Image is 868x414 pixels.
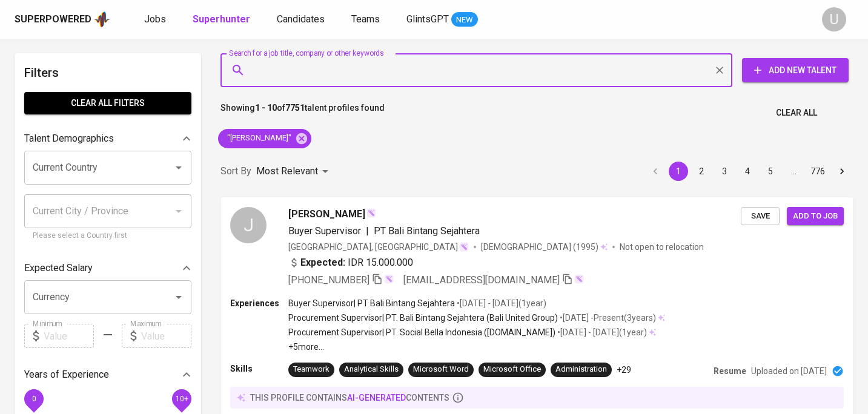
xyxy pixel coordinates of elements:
a: GlintsGPT NEW [406,12,478,27]
button: Go to page 5 [761,162,780,181]
p: Procurement Supervisor | PT. Bali Bintang Sejahtera (Bali United Group) [288,312,558,324]
a: Jobs [144,12,168,27]
p: Not open to relocation [620,241,704,253]
div: Years of Experience [24,363,191,387]
div: IDR 15.000.000 [288,255,413,270]
p: Most Relevant [256,164,318,179]
img: magic_wand.svg [459,242,469,252]
span: 10+ [175,395,188,403]
button: Add New Talent [742,58,849,82]
span: Buyer Supervisor [288,225,361,237]
span: GlintsGPT [406,13,449,25]
span: Clear All filters [34,96,182,111]
button: Open [170,289,187,306]
button: Go to page 776 [807,162,829,181]
div: Talent Demographics [24,126,191,151]
p: Expected Salary [24,261,93,275]
p: Skills [230,363,288,375]
div: U [822,7,846,31]
p: • [DATE] - Present ( 3 years ) [558,312,656,324]
p: Buyer Supervisor | PT Bali Bintang Sejahtera [288,297,455,309]
button: Go to page 2 [692,162,711,181]
img: app logo [94,10,110,28]
div: Analytical Skills [344,364,399,375]
span: PT Bali Bintang Sejahtera [374,225,480,237]
p: Showing of talent profiles found [220,102,385,124]
span: Candidates [277,13,325,25]
img: magic_wand.svg [384,274,394,284]
span: Clear All [776,105,817,120]
p: +29 [617,364,631,376]
button: Clear All [771,102,822,124]
p: • [DATE] - [DATE] ( 1 year ) [555,326,647,338]
a: Candidates [277,12,327,27]
p: Sort By [220,164,251,179]
span: Teams [351,13,380,25]
div: … [784,165,803,177]
img: magic_wand.svg [574,274,584,284]
b: Expected: [300,255,345,270]
b: 7751 [285,103,305,113]
span: [PHONE_NUMBER] [288,274,369,286]
a: Teams [351,12,382,27]
div: Superpowered [15,13,91,27]
button: Go to page 4 [738,162,757,181]
span: "[PERSON_NAME]" [218,133,299,144]
input: Value [141,324,191,348]
button: page 1 [669,162,688,181]
button: Open [170,159,187,176]
div: J [230,207,267,243]
div: (1995) [481,241,608,253]
button: Go to next page [832,162,852,181]
span: Add to job [793,209,838,223]
p: • [DATE] - [DATE] ( 1 year ) [455,297,546,309]
span: [EMAIL_ADDRESS][DOMAIN_NAME] [403,274,560,286]
span: [PERSON_NAME] [288,207,365,222]
p: Years of Experience [24,367,109,382]
div: "[PERSON_NAME]" [218,129,311,148]
button: Clear All filters [24,92,191,114]
div: Microsoft Word [413,364,469,375]
b: 1 - 10 [255,103,277,113]
button: Go to page 3 [715,162,734,181]
input: Value [44,324,94,348]
span: 0 [31,395,36,403]
span: | [366,224,369,238]
p: this profile contains contents [250,392,449,404]
button: Clear [711,62,728,79]
span: Save [747,209,774,223]
nav: pagination navigation [644,162,853,181]
p: Please select a Country first [33,230,183,242]
span: Jobs [144,13,166,25]
a: Superhunter [193,12,253,27]
p: Talent Demographics [24,131,114,146]
div: Microsoft Office [483,364,541,375]
p: Resume [714,365,746,377]
p: Procurement Supervisor | PT. Social Bella Indonesia ([DOMAIN_NAME]) [288,326,555,338]
b: Superhunter [193,13,250,25]
div: [GEOGRAPHIC_DATA], [GEOGRAPHIC_DATA] [288,241,469,253]
p: Uploaded on [DATE] [751,365,827,377]
h6: Filters [24,63,191,82]
div: Most Relevant [256,160,333,183]
button: Add to job [787,207,844,226]
span: [DEMOGRAPHIC_DATA] [481,241,573,253]
button: Save [741,207,780,226]
span: AI-generated [347,393,406,402]
div: Teamwork [293,364,330,375]
span: Add New Talent [752,63,839,78]
div: Administration [555,364,607,375]
p: Experiences [230,297,288,309]
img: magic_wand.svg [366,208,376,218]
span: NEW [451,14,478,26]
a: Superpoweredapp logo [15,10,110,28]
p: +5 more ... [288,341,665,353]
div: Expected Salary [24,256,191,280]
